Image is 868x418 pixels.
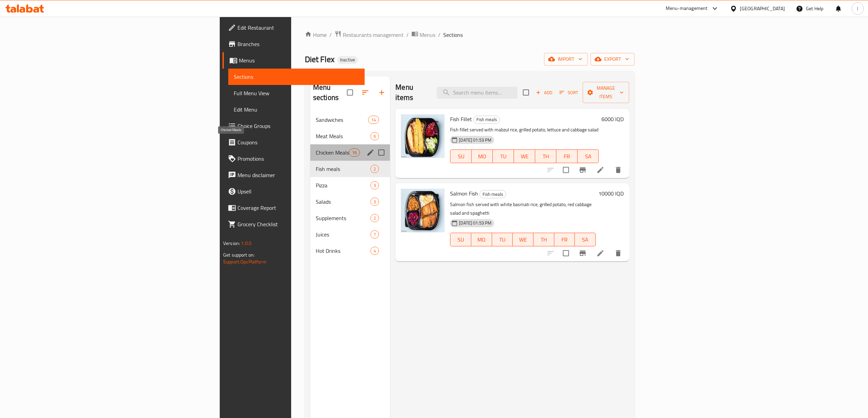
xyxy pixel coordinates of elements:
img: Fish Fillet [401,114,445,158]
button: Manage items [583,82,629,103]
button: SU [450,233,471,246]
span: Fish meals [474,116,500,124]
span: [DATE] 01:53 PM [456,220,494,226]
span: FR [557,235,572,245]
span: Menus [420,31,435,39]
button: WE [513,233,533,246]
div: [GEOGRAPHIC_DATA] [740,5,785,12]
a: Coupons [222,134,365,150]
span: 14 [368,117,379,123]
div: Fish meals [473,116,500,124]
li: / [438,31,440,39]
li: / [406,31,409,39]
div: Pizza3 [310,177,390,193]
a: Support.OpsPlatform [223,257,267,266]
span: export [596,55,629,63]
span: SA [580,152,596,161]
span: TU [495,235,510,245]
span: 4 [371,248,379,254]
span: l [857,5,858,12]
div: Hot Drinks4 [310,243,390,259]
span: Add [535,89,553,97]
span: Select all sections [343,85,357,100]
button: FR [554,233,575,246]
span: MO [474,152,490,161]
div: Supplements2 [310,210,390,226]
div: items [368,116,379,124]
div: items [370,230,379,239]
div: items [370,198,379,206]
span: Add item [533,87,555,98]
a: Edit Restaurant [222,19,365,36]
span: Chicken Meals [316,148,349,157]
span: Promotions [238,155,359,163]
span: FR [559,152,575,161]
h6: 6000 IQD [601,114,624,124]
button: SU [450,149,472,163]
span: 2 [371,166,379,172]
span: Hot Drinks [316,247,370,255]
input: search [437,87,517,99]
span: Select to update [559,163,573,177]
button: Branch-specific-item [574,245,591,261]
span: Sandwiches [316,116,368,124]
div: Supplements [316,214,370,222]
span: Full Menu View [234,89,359,97]
button: MO [472,149,493,163]
a: Menus [411,30,435,39]
span: 3 [371,199,379,205]
div: Fish meals [316,165,370,173]
div: items [370,181,379,189]
span: TH [538,152,554,161]
div: Chicken Meals16edit [310,144,390,161]
span: Grocery Checklist [238,220,359,228]
button: export [591,53,635,66]
span: SU [453,152,469,161]
span: Manage items [588,84,624,101]
span: Juices [316,230,370,239]
div: Salads3 [310,193,390,210]
img: Salmon Fish [401,189,445,232]
span: Edit Restaurant [238,24,359,32]
div: Fish meals [479,190,506,198]
span: Salmon Fish [450,188,478,199]
span: Get support on: [223,250,255,259]
span: 1.0.0 [241,239,252,248]
span: Sort items [555,87,583,98]
span: Meat Meals [316,132,370,140]
span: Sort [559,89,578,97]
a: Branches [222,36,365,52]
span: SU [453,235,469,245]
button: SA [578,149,599,163]
span: 16 [349,149,360,156]
span: Choice Groups [238,122,359,130]
button: SA [575,233,596,246]
button: TU [492,233,513,246]
nav: breadcrumb [305,30,635,39]
span: Sections [234,73,359,81]
span: Menu disclaimer [238,171,359,179]
span: 6 [371,133,379,140]
button: Add [533,87,555,98]
div: items [349,148,360,157]
button: WE [514,149,535,163]
div: items [370,214,379,222]
a: Menus [222,52,365,69]
a: Edit menu item [596,249,605,257]
div: Salads [316,198,370,206]
span: Select to update [559,246,573,260]
button: Branch-specific-item [574,162,591,178]
button: Add section [374,84,390,101]
p: Salmon fish served with white basmati rice, grilled potato, red cabbage salad and spaghetti [450,200,596,217]
h6: 10000 IQD [598,189,624,198]
span: SA [578,235,593,245]
span: Menus [239,56,359,64]
div: items [370,132,379,140]
nav: Menu sections [310,109,390,262]
button: TH [533,233,554,246]
a: Edit Menu [228,101,365,118]
h2: Menu items [395,82,429,103]
div: Menu-management [666,4,708,13]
